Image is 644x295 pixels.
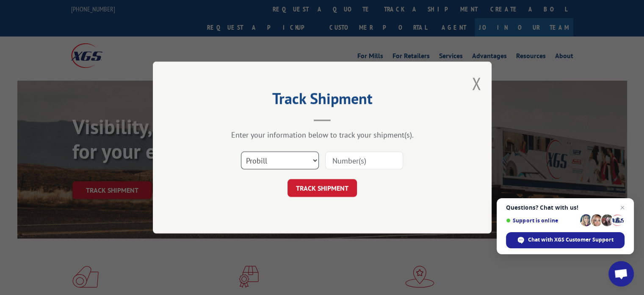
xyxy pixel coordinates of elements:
[506,204,625,211] span: Questions? Chat with us!
[506,217,577,224] span: Support is online
[472,72,481,95] button: Close modal
[617,202,627,213] span: Close chat
[195,93,449,109] h2: Track Shipment
[506,232,625,248] div: Chat with XGS Customer Support
[528,236,614,244] span: Chat with XGS Customer Support
[195,130,449,140] div: Enter your information below to track your shipment(s).
[287,179,357,197] button: TRACK SHIPMENT
[325,152,403,169] input: Number(s)
[608,261,634,287] div: Open chat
